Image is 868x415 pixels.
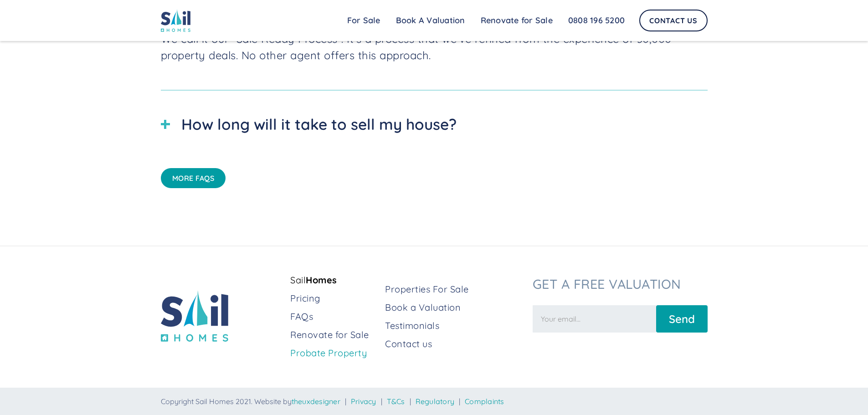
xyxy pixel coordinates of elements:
[385,338,525,350] a: Contact us
[385,283,525,296] a: Properties For Sale
[290,328,378,341] a: Renovate for Sale
[290,274,378,287] a: SailHomes
[385,301,525,314] a: Book a Valuation
[560,11,632,30] a: 0808 196 5200
[387,397,405,406] a: T&Cs
[533,276,708,292] h3: Get a free valuation
[473,11,560,30] a: Renovate for Sale
[290,310,378,323] a: FAQs
[339,11,388,30] a: For Sale
[306,274,337,286] strong: Homes
[290,347,378,359] a: Probate Property
[385,319,525,332] a: Testimonials
[292,397,340,406] a: theuxdesigner
[465,397,504,406] a: Complaints
[533,305,656,333] input: Your email...
[161,290,228,342] img: sail home logo colored
[161,397,708,406] div: Copyright Sail Homes 2021. Website by | | | |
[351,397,376,406] a: Privacy
[161,9,191,32] img: sail home logo colored
[656,305,708,333] input: Send
[181,113,457,136] div: How long will it take to sell my house?
[416,397,455,406] a: Regulatory
[290,292,378,305] a: Pricing
[639,10,708,31] a: Contact Us
[161,168,226,188] a: More FAQs
[388,11,473,30] a: Book A Valuation
[533,301,708,333] form: Newsletter Form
